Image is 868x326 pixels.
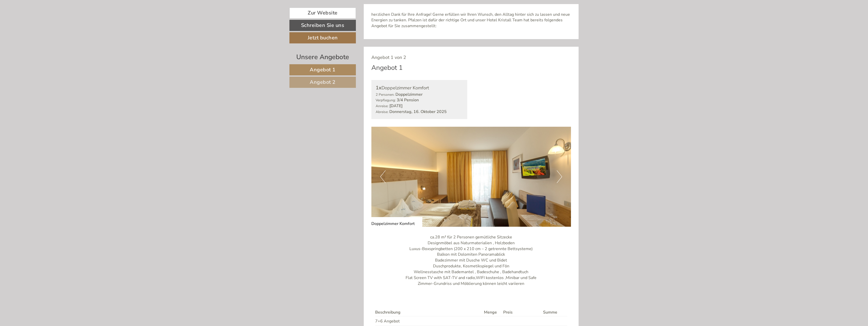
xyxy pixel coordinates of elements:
div: Angebot 1 [371,63,403,72]
small: Abreise: [376,109,388,114]
th: Summe [541,308,567,316]
th: Menge [482,308,501,316]
p: ca.28 m² für 2 Personen gemütliche Sitzecke Designmöbel aus Naturmaterialien , Holzboden Luxus-Bo... [371,234,571,287]
p: herzlichen Dank für Ihre Anfrage! Gerne erfüllen wir Ihren Wunsch, den Alltag hinter sich zu lass... [371,12,571,29]
div: Doppelzimmer Komfort [376,84,463,92]
img: image [371,127,571,227]
th: Beschreibung [375,308,482,316]
b: Donnerstag, 16. Oktober 2025 [389,109,447,115]
small: 10:27 [8,25,82,28]
small: Verpflegung: [376,98,396,103]
div: Guten Tag, wie können wir Ihnen helfen? [4,14,85,29]
div: Hotel Kristall [8,15,82,19]
a: Schreiben Sie uns [289,20,356,31]
b: 3/4 Pension [397,97,419,103]
small: Anreise: [376,104,388,108]
b: Doppelzimmer [395,92,423,97]
a: Jetzt buchen [289,32,356,43]
button: Senden [166,132,200,143]
span: Angebot 2 [310,79,336,86]
a: Zur Website [289,8,356,19]
button: Previous [380,170,386,183]
div: Doppelzimmer Komfort [371,217,422,227]
b: [DATE] [389,103,403,109]
b: 1x [376,84,381,91]
small: 2 Personen: [376,92,394,97]
div: [DATE] [90,4,110,12]
span: Angebot 1 von 2 [371,54,406,60]
button: Next [557,170,562,183]
span: Angebot 1 [310,66,336,73]
td: 7=6 Angebot [375,316,482,325]
div: Unsere Angebote [289,52,356,62]
th: Preis [501,308,541,316]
